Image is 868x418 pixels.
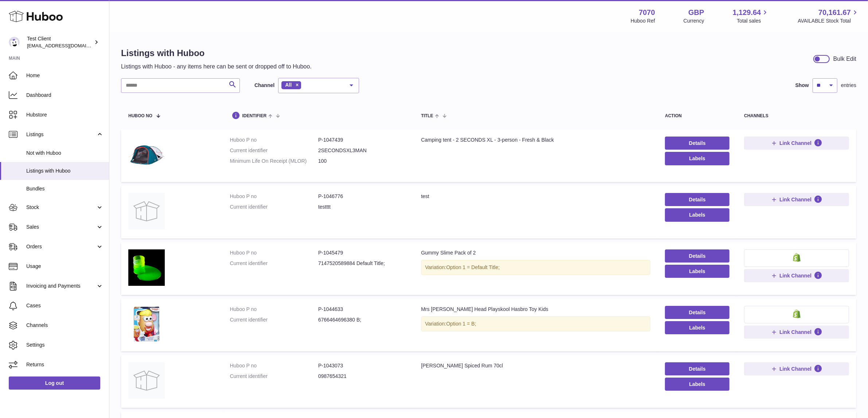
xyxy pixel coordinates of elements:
p: Listings with Huboo - any items here can be sent or dropped off to Huboo. [121,63,312,71]
span: identifier [242,114,267,118]
a: 1,129.64 Total sales [733,8,770,24]
strong: 7070 [639,8,655,17]
span: Link Channel [779,272,811,279]
img: shopify-small.png [793,253,801,262]
dt: Huboo P no [230,306,318,313]
dd: P-1047439 [318,137,406,143]
div: Camping tent - 2 SECONDS XL - 3-person - Fresh & Black [421,137,650,143]
span: Stock [26,204,96,211]
span: Home [26,72,104,79]
div: Huboo Ref [631,17,655,24]
img: internalAdmin-7070@internal.huboo.com [9,37,20,48]
span: Huboo no [128,114,152,118]
span: Bundles [26,185,104,192]
div: Variation: [421,316,650,331]
div: Gummy Slime Pack of 2 [421,249,650,256]
div: test [421,193,650,200]
span: Cases [26,302,104,309]
a: Log out [9,376,100,390]
span: 1,129.64 [733,8,761,17]
div: Mrs [PERSON_NAME] Head Playskool Hasbro Toy Kids [421,306,650,313]
button: Labels [665,378,729,391]
strong: GBP [688,8,704,17]
img: shopify-small.png [793,309,801,318]
dd: P-1043073 [318,362,406,369]
span: Settings [26,342,104,348]
div: Currency [684,17,704,24]
label: Show [795,82,809,89]
div: [PERSON_NAME] Spiced Rum 70cl [421,362,650,369]
dt: Huboo P no [230,137,318,143]
button: Link Channel [744,362,849,375]
img: test [128,193,165,229]
dd: P-1044633 [318,306,406,313]
button: Labels [665,321,729,334]
div: action [665,114,729,118]
div: Bulk Edit [833,55,856,63]
span: Usage [26,263,104,270]
a: Details [665,137,729,150]
button: Link Channel [744,193,849,206]
span: Channels [26,322,104,329]
div: Test Client [27,35,93,49]
span: Listings with Huboo [26,167,104,174]
dt: Current identifier [230,373,318,380]
span: Total sales [737,17,769,24]
span: All [285,82,292,88]
span: 70,161.67 [818,8,851,17]
a: Details [665,362,729,375]
img: Mrs Potato Head Playskool Hasbro Toy Kids [128,306,165,342]
span: Link Channel [779,140,811,146]
dt: Current identifier [230,204,318,210]
dt: Current identifier [230,316,318,323]
span: Option 1 = B; [446,321,476,327]
a: 70,161.67 AVAILABLE Stock Total [798,8,859,24]
label: Channel [254,82,275,89]
dt: Huboo P no [230,362,318,369]
span: Option 1 = Default Title; [446,264,500,270]
dt: Minimum Life On Receipt (MLOR) [230,158,318,165]
div: Variation: [421,260,650,275]
span: title [421,114,433,118]
button: Labels [665,152,729,165]
div: channels [744,114,849,118]
span: [EMAIL_ADDRESS][DOMAIN_NAME] [27,43,107,48]
span: Link Channel [779,366,811,372]
span: Not with Huboo [26,150,104,157]
dt: Huboo P no [230,249,318,256]
dt: Huboo P no [230,193,318,200]
dd: 7147520589884 Default Title; [318,260,406,267]
dd: 2SECONDSXL3MAN [318,147,406,154]
span: entries [841,82,856,89]
span: AVAILABLE Stock Total [798,17,859,24]
button: Link Channel [744,269,849,282]
span: Sales [26,224,96,230]
button: Labels [665,265,729,278]
dd: 6766464696380 B; [318,316,406,323]
img: Camping tent - 2 SECONDS XL - 3-person - Fresh & Black [128,137,165,173]
button: Link Channel [744,326,849,339]
img: Gummy Slime Pack of 2 [128,249,165,286]
a: Details [665,193,729,206]
span: Orders [26,243,96,250]
a: Details [665,306,729,319]
span: Hubstore [26,111,104,118]
h1: Listings with Huboo [121,47,312,59]
span: Invoicing and Payments [26,283,96,289]
dt: Current identifier [230,260,318,267]
span: Listings [26,131,96,138]
button: Labels [665,208,729,221]
dd: P-1045479 [318,249,406,256]
img: Barti Spiced Rum 70cl [128,362,165,399]
span: Returns [26,361,104,368]
span: Link Channel [779,196,811,203]
a: Details [665,249,729,263]
dd: testttt [318,204,406,210]
dd: 100 [318,158,406,165]
button: Link Channel [744,137,849,150]
dd: P-1046776 [318,193,406,200]
span: Dashboard [26,92,104,99]
span: Link Channel [779,329,811,335]
dd: 0987654321 [318,373,406,380]
dt: Current identifier [230,147,318,154]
